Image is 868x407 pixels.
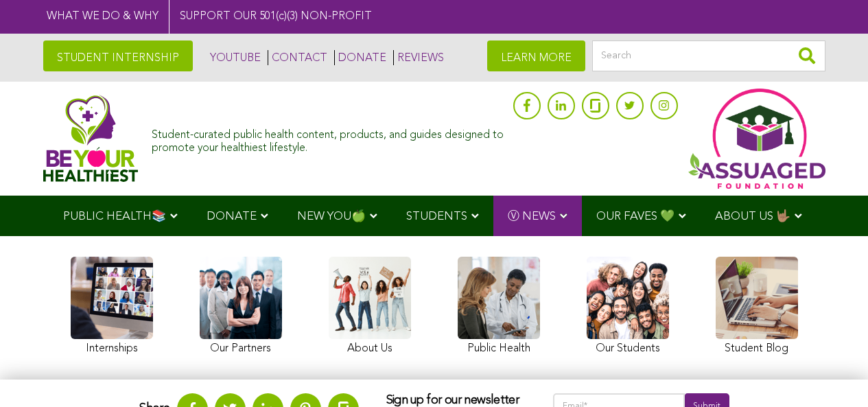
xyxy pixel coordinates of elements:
[207,50,261,65] a: YOUTUBE
[592,40,825,71] input: Search
[688,89,825,189] img: Assuaged App
[334,50,386,65] a: DONATE
[43,40,193,71] a: STUDENT INTERNSHIP
[508,211,556,222] span: Ⓥ NEWS
[715,211,790,222] span: ABOUT US 🤟🏽
[406,211,467,222] span: STUDENTS
[43,95,139,182] img: Assuaged
[43,196,825,236] div: Navigation Menu
[268,50,327,65] a: CONTACT
[590,99,600,113] img: glassdoor
[799,341,868,407] iframe: Chat Widget
[63,211,166,222] span: PUBLIC HEALTH📚
[596,211,675,222] span: OUR FAVES 💚
[393,50,444,65] a: REVIEWS
[297,211,366,222] span: NEW YOU🍏
[152,122,506,155] div: Student-curated public health content, products, and guides designed to promote your healthiest l...
[487,40,585,71] a: LEARN MORE
[207,211,257,222] span: DONATE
